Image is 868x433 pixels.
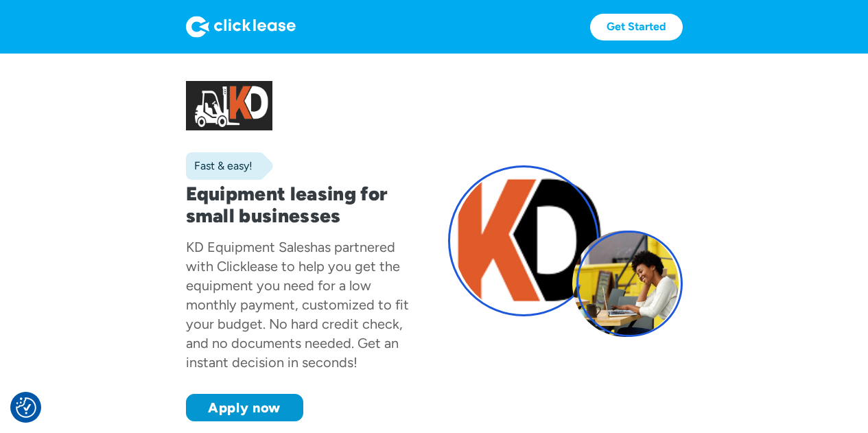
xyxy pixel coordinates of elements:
h1: Equipment leasing for small businesses [186,183,421,226]
img: Logo [186,16,296,38]
div: KD Equipment Sales [186,239,310,255]
a: Apply now [186,394,303,421]
div: Fast & easy! [186,159,253,173]
button: Consent Preferences [16,397,36,418]
div: has partnered with Clicklease to help you get the equipment you need for a low monthly payment, c... [186,239,409,371]
a: Get Started [590,14,683,40]
img: A woman sitting at her computer outside. [572,231,679,337]
img: Revisit consent button [16,397,36,418]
